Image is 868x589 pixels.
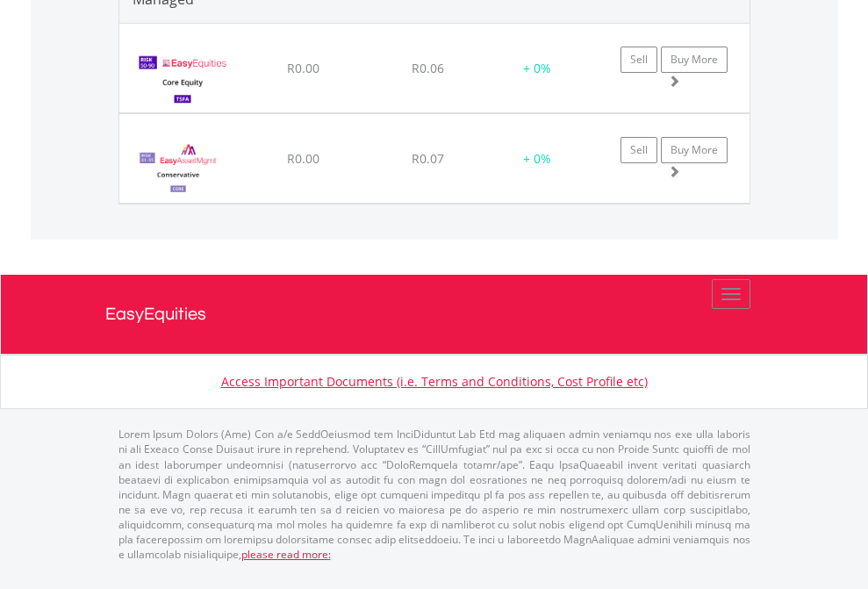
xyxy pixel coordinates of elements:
p: Lorem Ipsum Dolors (Ame) Con a/e SeddOeiusmod tem InciDiduntut Lab Etd mag aliquaen admin veniamq... [118,427,750,562]
span: R0.07 [412,150,444,167]
div: + 0% [492,150,582,168]
div: + 0% [492,60,582,77]
a: EasyEquities [105,275,764,354]
a: Buy More [661,47,728,73]
a: Sell [621,137,657,163]
a: please read more: [241,547,331,562]
span: R0.00 [287,60,319,76]
img: EasyEquities%20Core%20Equity%20TFSA.jpg [128,46,238,108]
span: R0.06 [412,60,444,76]
img: EMPBundle_CConservative.png [128,136,229,198]
span: R0.00 [287,150,319,167]
a: Buy More [661,137,728,163]
a: Sell [621,47,657,73]
a: Access Important Documents (i.e. Terms and Conditions, Cost Profile etc) [221,373,648,390]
